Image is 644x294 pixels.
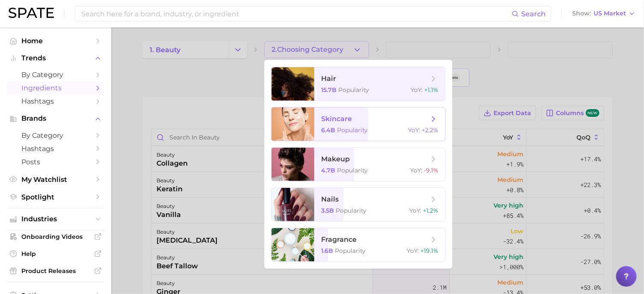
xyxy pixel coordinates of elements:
span: Show [572,11,591,16]
span: Industries [21,215,90,223]
a: Product Releases [7,264,104,277]
a: Onboarding Videos [7,230,104,243]
span: My Watchlist [21,175,90,184]
span: +1.2% [423,207,438,214]
span: -9.1% [424,166,438,174]
a: by Category [7,68,104,81]
span: Trends [21,54,90,62]
span: 3.5b [321,207,334,214]
span: YoY : [407,247,419,255]
span: Spotlight [21,193,90,201]
span: Popularity [336,207,366,214]
span: Popularity [337,126,368,134]
span: by Category [21,131,90,140]
span: 15.7b [321,86,337,94]
a: Hashtags [7,142,104,155]
a: Home [7,34,104,48]
ul: 2.Choosing Category [264,60,452,269]
span: 1.6b [321,247,333,255]
span: YoY : [409,207,421,214]
span: Help [21,250,90,258]
a: Spotlight [7,190,104,204]
span: +1.1% [424,86,438,94]
span: nails [321,195,339,203]
span: Hashtags [21,145,90,153]
span: US Market [594,11,626,16]
a: My Watchlist [7,173,104,186]
span: 6.4b [321,126,335,134]
span: 4.7b [321,166,335,174]
span: Popularity [338,86,369,94]
span: Brands [21,115,90,122]
span: makeup [321,155,350,163]
span: fragrance [321,235,357,244]
a: by Category [7,129,104,142]
span: Onboarding Videos [21,233,90,241]
button: Industries [7,213,104,226]
span: Posts [21,158,90,166]
a: Ingredients [7,81,104,95]
button: ShowUS Market [570,8,638,19]
span: Hashtags [21,97,90,105]
span: Ingredients [21,84,90,92]
span: Home [21,37,90,45]
a: Hashtags [7,95,104,108]
span: +19.1% [420,247,438,255]
span: Popularity [335,247,366,255]
input: Search here for a brand, industry, or ingredient [80,6,512,21]
span: Popularity [337,166,368,174]
button: Brands [7,112,104,125]
span: by Category [21,71,90,79]
span: YoY : [408,126,420,134]
span: hair [321,74,336,83]
span: +2.2% [422,126,438,134]
span: Search [521,10,546,18]
a: Posts [7,155,104,169]
img: SPATE [9,8,54,18]
span: YoY : [410,166,422,174]
a: Help [7,247,104,260]
button: Trends [7,52,104,65]
span: Product Releases [21,267,90,275]
span: YoY : [411,86,422,94]
span: skincare [321,115,352,123]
